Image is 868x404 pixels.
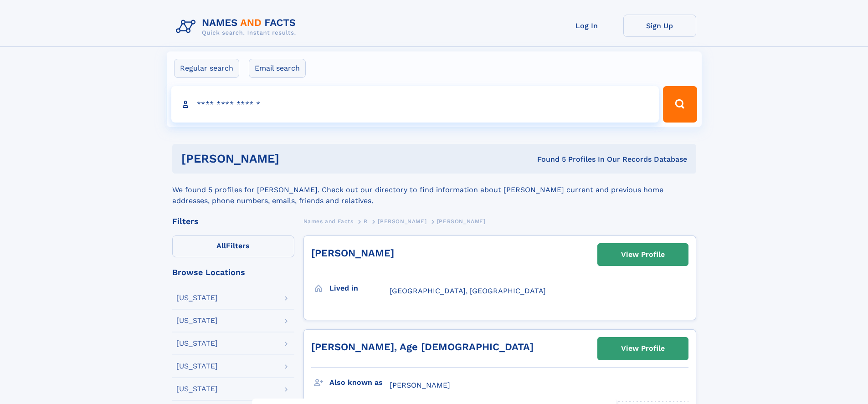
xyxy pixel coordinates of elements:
label: Filters [172,235,294,257]
div: Filters [172,217,294,225]
input: search input [171,86,659,123]
div: [US_STATE] [176,363,218,370]
h3: Also known as [329,375,390,390]
div: [US_STATE] [176,340,218,347]
div: We found 5 profiles for [PERSON_NAME]. Check out our directory to find information about [PERSON_... [172,174,696,206]
span: All [216,241,226,250]
a: [PERSON_NAME], Age [DEMOGRAPHIC_DATA] [311,341,534,353]
a: [PERSON_NAME] [378,215,426,227]
a: View Profile [598,338,688,359]
label: Email search [249,59,306,78]
a: Log In [550,15,623,37]
a: Names and Facts [303,215,354,227]
a: Sign Up [623,15,696,37]
div: View Profile [621,244,665,265]
div: Browse Locations [172,268,294,276]
div: [US_STATE] [176,294,218,302]
span: R [364,218,368,225]
a: R [364,215,368,227]
h1: [PERSON_NAME] [181,153,408,164]
span: [PERSON_NAME] [378,218,426,225]
span: [GEOGRAPHIC_DATA], [GEOGRAPHIC_DATA] [390,286,546,295]
img: Logo Names and Facts [172,15,303,39]
div: Found 5 Profiles In Our Records Database [408,154,687,164]
button: Search Button [663,86,697,123]
div: View Profile [621,338,665,359]
span: [PERSON_NAME] [437,218,486,225]
a: [PERSON_NAME] [311,247,394,259]
div: [US_STATE] [176,317,218,324]
a: View Profile [598,244,688,266]
h3: Lived in [329,281,390,296]
div: [US_STATE] [176,385,218,393]
span: [PERSON_NAME] [390,381,450,389]
label: Regular search [174,59,239,78]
